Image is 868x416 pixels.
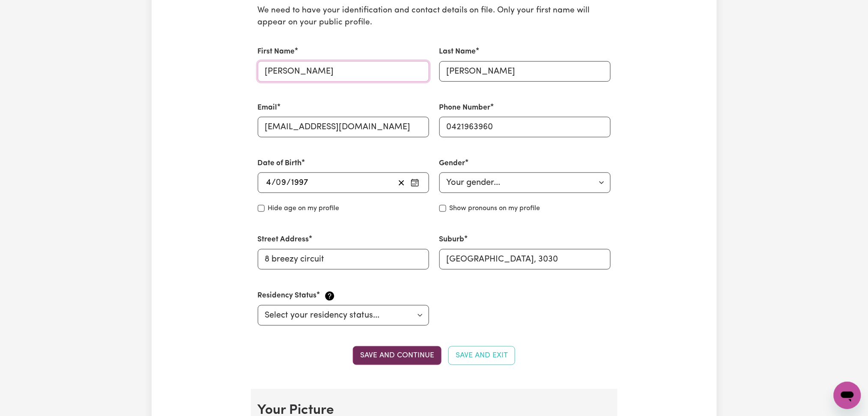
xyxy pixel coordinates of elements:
[439,102,491,113] label: Phone Number
[266,176,272,189] input: --
[272,178,276,187] span: /
[258,46,295,57] label: First Name
[258,290,317,301] label: Residency Status
[439,46,476,57] label: Last Name
[448,346,515,365] button: Save and Exit
[291,176,309,189] input: ----
[258,234,309,245] label: Street Address
[439,249,611,270] input: e.g. North Bondi, New South Wales
[258,158,302,169] label: Date of Birth
[353,346,441,365] button: Save and continue
[258,102,277,113] label: Email
[268,203,340,214] label: Hide age on my profile
[276,178,281,187] span: 0
[439,158,465,169] label: Gender
[450,203,540,214] label: Show pronouns on my profile
[258,5,611,30] p: We need to have your identification and contact details on file. Only your first name will appear...
[439,234,465,245] label: Suburb
[287,178,291,187] span: /
[277,176,287,189] input: --
[834,382,861,409] iframe: Button to launch messaging window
